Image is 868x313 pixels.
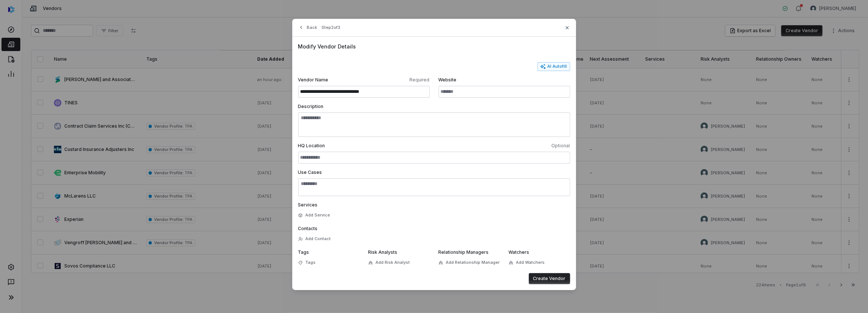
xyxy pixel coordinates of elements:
[509,249,530,255] span: Watchers
[439,77,570,83] span: Website
[507,256,547,269] button: Add Watchers
[529,273,570,284] button: Create Vendor
[322,25,341,30] span: Step 2 of 3
[298,43,570,50] span: Modify Vendor Details
[368,249,398,255] span: Risk Analysts
[296,21,320,34] button: Back
[365,77,430,83] span: Required
[376,260,410,265] span: Add Risk Analyst
[298,249,309,255] span: Tags
[298,77,362,83] span: Vendor Name
[306,260,316,265] span: Tags
[298,169,322,175] span: Use Cases
[296,209,333,222] button: Add Service
[296,232,333,246] button: Add Contact
[298,143,433,149] span: HQ Location
[436,143,570,149] span: Optional
[298,202,318,208] span: Services
[537,62,570,71] button: AI Autofill
[298,104,324,109] span: Description
[439,249,489,255] span: Relationship Managers
[298,226,318,231] span: Contacts
[446,260,500,265] span: Add Relationship Manager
